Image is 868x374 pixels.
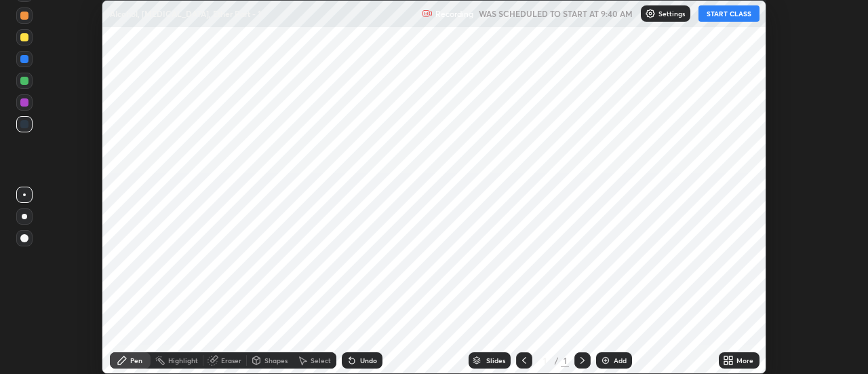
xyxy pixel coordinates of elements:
div: Eraser [221,357,241,364]
div: More [736,357,753,364]
div: 1 [538,356,551,364]
p: Settings [658,10,685,17]
div: Select [311,357,331,364]
div: Undo [360,357,377,364]
div: Pen [130,357,142,364]
img: add-slide-button [600,355,611,366]
div: 1 [561,354,569,367]
p: Alcohol, [MEDICAL_DATA], Ether Part - 1 [110,8,261,19]
button: START CLASS [698,5,759,22]
div: Slides [486,357,505,364]
img: class-settings-icons [645,8,656,19]
div: / [554,356,558,364]
h5: WAS SCHEDULED TO START AT 9:40 AM [479,7,633,20]
div: Highlight [168,357,198,364]
p: Recording [435,9,473,19]
div: Shapes [264,357,288,364]
div: Add [614,357,627,364]
img: recording.375f2c34.svg [422,8,433,19]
